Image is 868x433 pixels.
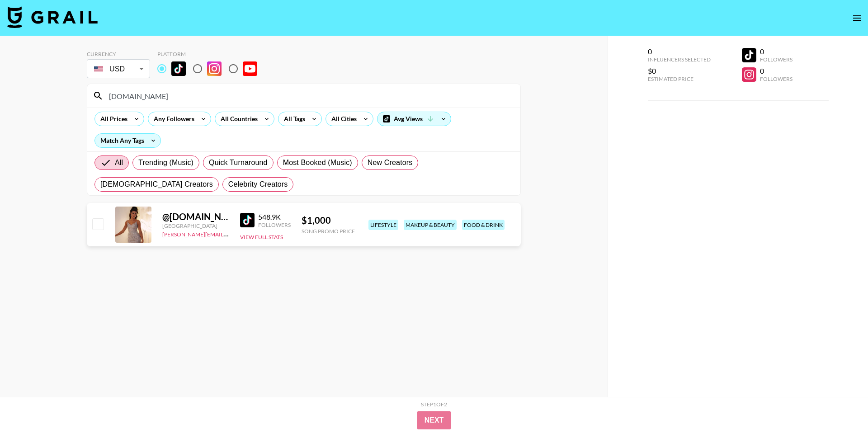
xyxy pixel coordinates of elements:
[162,211,229,222] div: @ [DOMAIN_NAME]
[648,47,711,56] div: 0
[823,388,857,422] iframe: Drift Widget Chat Controller
[848,9,866,27] button: open drawer
[148,112,196,126] div: Any Followers
[258,221,291,228] div: Followers
[100,179,213,190] span: [DEMOGRAPHIC_DATA] Creators
[760,56,793,63] div: Followers
[215,112,259,126] div: All Countries
[283,157,352,168] span: Most Booked (Music)
[368,157,413,168] span: New Creators
[207,61,222,76] img: Instagram
[115,157,123,168] span: All
[87,51,150,57] div: Currency
[95,112,129,126] div: All Prices
[162,222,229,229] div: [GEOGRAPHIC_DATA]
[760,47,793,56] div: 0
[648,66,711,75] div: $0
[421,401,447,408] div: Step 1 of 2
[278,112,307,126] div: All Tags
[648,75,711,82] div: Estimated Price
[138,157,193,168] span: Trending (Music)
[326,112,359,126] div: All Cities
[7,6,98,28] img: Grail Talent
[171,61,186,76] img: TikTok
[258,212,291,221] div: 548.9K
[302,215,355,226] div: $ 1,000
[760,66,793,75] div: 0
[104,89,515,103] input: Search by User Name
[209,157,268,168] span: Quick Turnaround
[462,220,505,230] div: food & drink
[240,234,283,240] button: View Full Stats
[377,112,451,126] div: Avg Views
[228,179,288,190] span: Celebrity Creators
[648,56,711,63] div: Influencers Selected
[162,229,296,238] a: [PERSON_NAME][EMAIL_ADDRESS][DOMAIN_NAME]
[95,134,160,147] div: Match Any Tags
[157,51,264,57] div: Platform
[368,220,398,230] div: lifestyle
[243,61,257,76] img: YouTube
[240,213,255,227] img: TikTok
[302,228,355,235] div: Song Promo Price
[417,411,451,429] button: Next
[404,220,457,230] div: makeup & beauty
[89,61,148,77] div: USD
[760,75,793,82] div: Followers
